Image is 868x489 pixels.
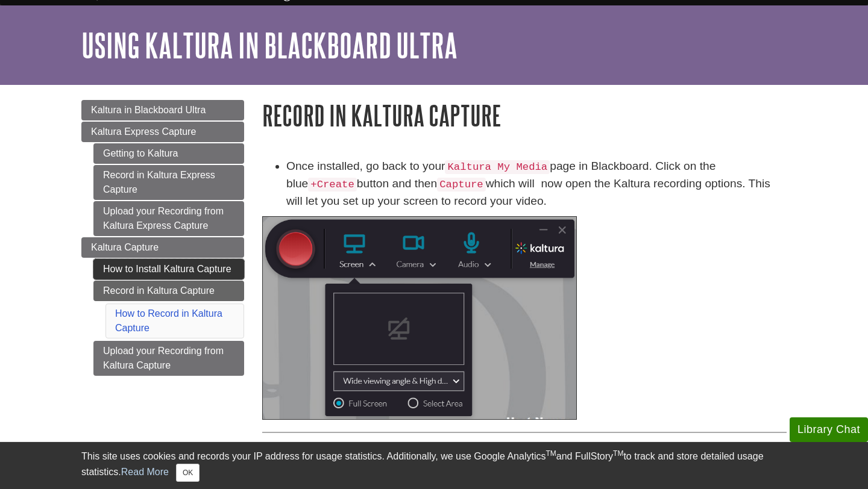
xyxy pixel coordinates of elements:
[445,160,550,174] code: Kaltura My Media
[790,417,868,442] button: Library Chat
[613,449,623,458] sup: TM
[437,178,486,192] code: Capture
[308,178,357,192] code: +Create
[81,122,244,142] a: Kaltura Express Capture
[286,158,787,210] li: Once installed, go back to your page in Blackboard. Click on the blue button and then which will ...
[91,126,196,137] span: Kaltura Express Capture
[81,100,244,120] a: Kaltura in Blackboard Ultra
[93,201,244,236] a: Upload your Recording from Kaltura Express Capture
[81,237,244,258] a: Kaltura Capture
[176,464,200,482] button: Close
[81,449,787,482] div: This site uses cookies and records your IP address for usage statistics. Additionally, we use Goo...
[93,281,244,301] a: Record in Kaltura Capture
[93,341,244,376] a: Upload your Recording from Kaltura Capture
[81,100,244,376] div: Guide Page Menu
[81,26,458,64] a: Using Kaltura in Blackboard Ultra
[546,449,556,458] sup: TM
[93,165,244,200] a: Record in Kaltura Express Capture
[93,143,244,164] a: Getting to Kaltura
[121,467,169,477] a: Read More
[93,259,244,279] a: How to Install Kaltura Capture
[91,242,159,252] span: Kaltura Capture
[91,105,206,115] span: Kaltura in Blackboard Ultra
[115,308,222,333] a: How to Record in Kaltura Capture
[262,216,577,420] img: kaltura dashboard
[262,100,787,131] h1: Record in Kaltura Capture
